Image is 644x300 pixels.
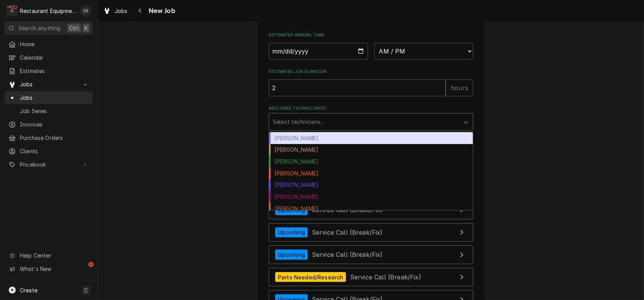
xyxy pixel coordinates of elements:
[269,223,473,242] a: View Job
[269,245,473,264] a: View Job
[5,65,93,77] a: Estimates
[84,286,88,294] span: C
[5,105,93,117] a: Job Series
[5,91,93,104] a: Jobs
[312,228,383,236] span: Service Call (Break/Fix)
[20,7,76,15] div: Restaurant Equipment Diagnostics
[84,24,88,32] span: K
[20,265,88,273] span: What's New
[20,80,78,88] span: Jobs
[20,251,88,259] span: Help Center
[20,161,78,169] span: Pricebook
[115,7,128,15] span: Jobs
[269,105,473,130] div: Assigned Technician(s)
[5,21,93,35] button: Search anythingCtrlK
[20,120,89,128] span: Invoices
[374,43,474,60] select: Time Select
[269,69,473,96] div: Estimated Job Duration
[275,272,346,282] div: Parts Needed/Research
[269,69,473,75] label: Estimated Job Duration
[20,107,89,115] span: Job Series
[5,78,93,91] a: Go to Jobs
[269,105,473,112] label: Assigned Technician(s)
[18,24,60,32] span: Search anything
[269,191,473,203] div: [PERSON_NAME]
[269,43,368,60] input: Date
[134,5,146,17] button: Navigate back
[275,227,308,238] div: Upcoming
[5,38,93,50] a: Home
[269,32,473,38] label: Estimated Arrival Time
[20,147,89,155] span: Clients
[146,6,175,16] span: New Job
[446,79,473,96] div: hours
[7,5,18,16] div: Restaurant Equipment Diagnostics's Avatar
[69,24,79,32] span: Ctrl
[5,158,93,171] a: Go to Pricebook
[5,118,93,131] a: Invoices
[20,134,89,142] span: Purchase Orders
[269,179,473,191] div: [PERSON_NAME]
[5,51,93,64] a: Calendar
[269,32,473,59] div: Estimated Arrival Time
[312,251,383,258] span: Service Call (Break/Fix)
[7,5,18,16] div: R
[275,250,308,260] div: Upcoming
[5,249,93,262] a: Go to Help Center
[269,268,473,287] a: View Job
[269,156,473,167] div: [PERSON_NAME]
[5,145,93,157] a: Clients
[269,132,473,144] div: [PERSON_NAME]
[350,273,421,281] span: Service Call (Break/Fix)
[20,287,37,294] span: Create
[269,144,473,156] div: [PERSON_NAME]
[5,131,93,144] a: Purchase Orders
[269,203,473,214] div: [PERSON_NAME]
[312,206,383,214] span: Service Call (Break/Fix)
[20,67,89,75] span: Estimates
[80,5,91,16] div: EB
[20,40,89,48] span: Home
[100,5,131,17] a: Jobs
[80,5,91,16] div: Emily Bird's Avatar
[269,167,473,179] div: [PERSON_NAME]
[20,54,89,62] span: Calendar
[20,94,89,102] span: Jobs
[5,263,93,275] a: Go to What's New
